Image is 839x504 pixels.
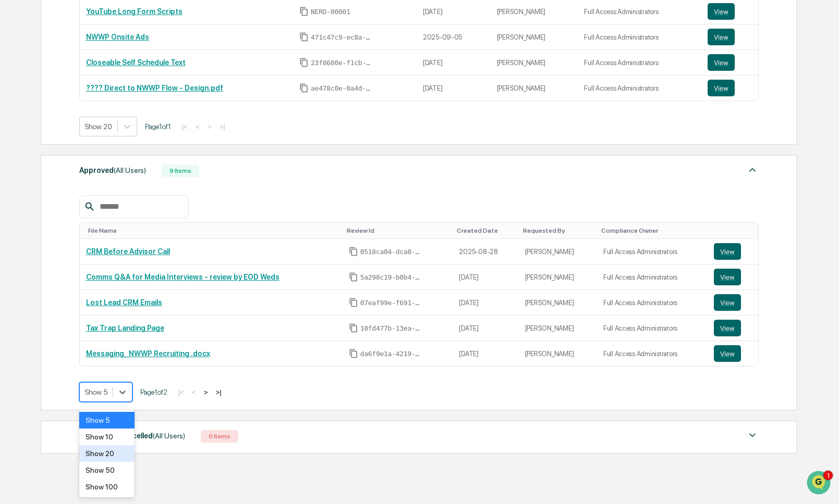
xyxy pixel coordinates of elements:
div: 🗄️ [76,186,84,194]
span: Copy Id [299,7,309,16]
div: 🔎 [10,206,19,214]
button: View [708,29,735,45]
span: 5a298c19-b0b4-4f14-a898-0c075d43b09e [360,273,423,282]
td: [PERSON_NAME] [519,290,597,316]
a: View [708,54,751,71]
td: 2025-08-28 [453,239,518,264]
td: [PERSON_NAME] [519,341,597,366]
a: View [708,3,751,20]
span: Copy Id [299,58,309,67]
div: We're available if you need us! [47,90,143,98]
span: Copy Id [349,298,358,307]
button: < [192,122,203,131]
td: [PERSON_NAME] [491,50,578,75]
td: Full Access Administrators [597,290,708,316]
td: Full Access Administrators [597,239,708,264]
img: 1746055101610-c473b297-6a78-478c-a979-82029cc54cd1 [10,80,29,98]
td: [DATE] [417,75,491,100]
div: 🖐️ [10,186,19,194]
a: Closeable Self Schedule Text [86,58,186,67]
button: View [714,345,741,362]
span: [DATE] [92,142,114,150]
div: Toggle SortBy [347,227,449,234]
div: Toggle SortBy [716,227,754,234]
span: Copy Id [349,349,358,358]
button: > [204,122,215,131]
span: da6f9e1a-4219-4e4e-b65c-239f9f1a8151 [360,350,423,358]
div: 9 Items [162,165,199,177]
td: [DATE] [453,290,518,316]
a: Powered byPylon [74,230,126,238]
td: [DATE] [453,264,518,290]
button: < [189,388,199,397]
img: Jack Rasmussen [10,132,27,148]
span: Pylon [104,230,126,238]
a: Tax Trap Landing Page [86,324,164,332]
button: View [714,294,741,311]
button: View [714,243,741,260]
td: Full Access Administrators [597,341,708,366]
td: [DATE] [453,316,518,341]
button: > [201,388,211,397]
button: View [708,3,735,20]
div: Show 100 [79,478,135,495]
td: [PERSON_NAME] [491,75,578,100]
a: Messaging_ NWWP Recruiting .docx [86,349,210,358]
td: 2025-09-05 [417,24,491,50]
span: 10fd477b-13ea-4d04-aa09-a1c76cc4f82c [360,324,423,333]
span: Copy Id [349,247,358,256]
button: Start new chat [177,83,190,95]
span: 471c47c9-ec8a-47f7-8d07-e4c1a0ceb988 [311,33,373,42]
span: Copy Id [299,32,309,42]
button: View [708,54,735,71]
a: NWWP Onsite Ads [86,33,149,41]
a: View [708,80,751,96]
a: Lost Lead CRM Emails [86,298,162,307]
img: caret [746,163,759,176]
button: View [714,320,741,336]
span: [PERSON_NAME] [32,142,84,150]
a: View [708,29,751,45]
div: Toggle SortBy [88,227,338,234]
span: (All Users) [153,432,185,440]
span: ae478c0e-0a4d-4479-b16b-62d7dbbc97dc [311,84,373,93]
a: Comms Q&A for Media Interviews - review by EOD Weds [86,273,279,281]
td: [PERSON_NAME] [519,264,597,290]
button: View [708,80,735,96]
span: Data Lookup [21,205,66,215]
td: Full Access Administrators [578,24,701,50]
img: 8933085812038_c878075ebb4cc5468115_72.jpg [22,80,41,98]
td: Full Access Administrators [578,75,701,100]
button: See all [162,114,190,126]
td: [PERSON_NAME] [519,316,597,341]
button: |< [175,388,187,397]
p: How can we help? [10,22,190,39]
td: [PERSON_NAME] [491,24,578,50]
a: View [714,320,752,336]
span: Copy Id [349,323,358,333]
td: [DATE] [417,50,491,75]
div: Start new chat [47,80,171,90]
a: 🗄️Attestations [71,181,133,199]
a: CRM Before Advisor Call [86,247,170,256]
span: Copy Id [349,272,358,282]
img: 1746055101610-c473b297-6a78-478c-a979-82029cc54cd1 [21,142,29,150]
td: Full Access Administrators [597,316,708,341]
span: (All Users) [114,166,146,174]
a: 🖐️Preclearance [6,181,71,199]
span: Preclearance [21,185,67,195]
span: 0518ca04-dca8-4ae0-a767-ef58864fa02b [360,248,423,256]
span: 07eaf99e-f691-4635-bec0-b07538373424 [360,299,423,307]
img: caret [746,429,759,442]
div: Approved [79,163,146,177]
a: YouTube Long Form Scripts [86,7,183,16]
div: Show 20 [79,445,135,462]
td: Full Access Administrators [578,50,701,75]
a: View [714,294,752,311]
span: Copy Id [299,83,309,93]
div: Toggle SortBy [457,227,514,234]
a: View [714,269,752,285]
span: Attestations [86,185,129,195]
